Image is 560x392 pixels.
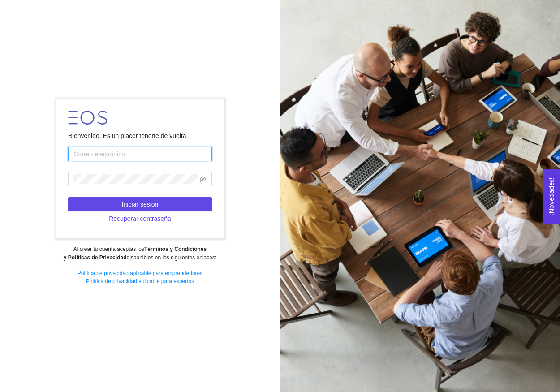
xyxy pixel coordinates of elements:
button: Recuperar contraseña [68,211,211,226]
div: Bienvenido. Es un placer tenerte de vuelta. [68,131,211,141]
span: eye-invisible [200,176,206,182]
a: Recuperar contraseña [68,215,211,222]
img: LOGO [68,111,107,125]
input: Correo electrónico [68,147,211,161]
a: Política de privacidad aplicable para expertos [86,278,194,284]
a: Política de privacidad aplicable para emprendedores [78,270,203,276]
span: Iniciar sesión [122,199,159,209]
button: Open Feedback Widget [543,169,560,224]
span: Recuperar contraseña [109,214,171,224]
strong: Términos y Condiciones y Políticas de Privacidad [64,246,207,261]
div: Al crear tu cuenta aceptas los disponibles en los siguientes enlaces: [6,245,274,262]
button: Iniciar sesión [68,197,211,211]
